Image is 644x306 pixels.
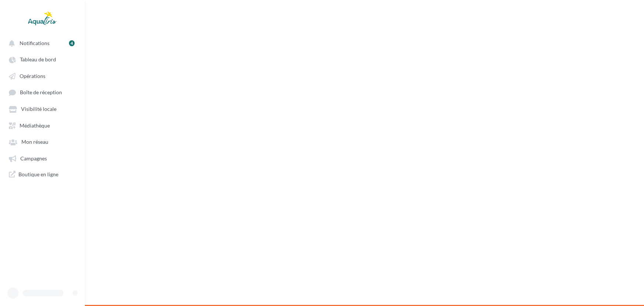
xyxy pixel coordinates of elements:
[20,57,56,63] span: Tableau de bord
[18,171,58,178] span: Boutique en ligne
[4,168,80,181] a: Boutique en ligne
[20,122,50,129] span: Médiathèque
[21,106,56,112] span: Visibilité locale
[4,152,80,165] a: Campagnes
[4,36,78,50] button: Notifications 4
[4,102,80,115] a: Visibilité locale
[4,119,80,132] a: Médiathèque
[4,52,80,66] a: Tableau de bord
[4,135,80,148] a: Mon réseau
[21,139,48,145] span: Mon réseau
[4,69,80,82] a: Opérations
[20,155,47,161] span: Campagnes
[69,40,75,46] div: 4
[20,73,45,79] span: Opérations
[4,85,80,99] a: Boîte de réception
[20,40,49,46] span: Notifications
[20,89,62,96] span: Boîte de réception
